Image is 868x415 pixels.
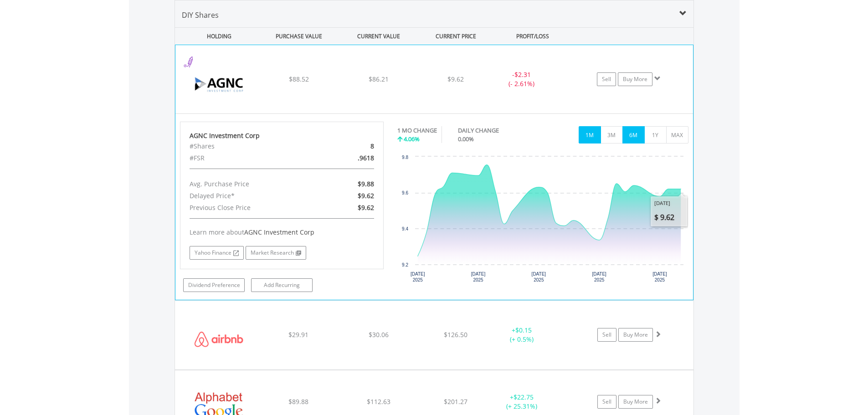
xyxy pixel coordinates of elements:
button: 3M [601,126,623,143]
a: Buy More [618,395,653,409]
span: $30.06 [369,330,389,339]
a: Market Research [246,246,306,260]
div: 1 MO CHANGE [397,126,437,135]
a: Yahoo Finance [190,246,244,260]
span: 4.06% [404,135,420,143]
span: $2.31 [514,70,531,79]
div: #Shares [183,140,315,152]
div: .9618 [315,152,381,164]
span: $0.15 [515,326,532,334]
div: HOLDING [175,28,258,45]
text: [DATE] 2025 [532,272,546,282]
div: Learn more about [190,228,375,237]
div: Delayed Price* [183,190,315,202]
img: EQU.US.ABNB.png [180,312,258,367]
a: Sell [597,328,616,342]
span: 0.00% [458,135,474,143]
img: EQU.US.AGNC.png [180,56,258,111]
span: DIY Shares [182,10,219,20]
text: [DATE] 2025 [652,272,667,282]
text: [DATE] 2025 [592,272,606,282]
span: $89.88 [288,397,308,406]
div: CURRENT PRICE [419,28,492,45]
div: DAILY CHANGE [458,126,531,135]
text: 9.4 [402,226,408,231]
div: PURCHASE VALUE [260,28,338,45]
div: CURRENT VALUE [340,28,418,45]
a: Buy More [618,328,653,342]
button: 1M [579,126,601,143]
span: $22.75 [514,393,534,401]
span: $88.52 [289,75,309,83]
a: Sell [597,395,616,409]
button: MAX [666,126,688,143]
div: PROFIT/LOSS [494,28,572,45]
span: $112.63 [367,397,390,406]
span: $29.91 [288,330,308,339]
div: Chart. Highcharts interactive chart. [397,152,688,289]
span: $9.88 [358,179,374,188]
span: $9.62 [358,203,374,212]
a: Buy More [618,72,652,86]
span: $9.62 [447,75,464,83]
text: 9.2 [402,262,408,267]
div: #FSR [183,152,315,164]
text: 9.8 [402,155,408,160]
div: - (- 2.61%) [487,70,555,88]
span: $201.27 [444,397,467,406]
div: + (+ 0.5%) [488,326,556,344]
button: 6M [622,126,645,143]
div: + (+ 25.31%) [488,393,556,411]
span: $86.21 [369,75,389,83]
span: $9.62 [358,191,374,200]
div: Avg. Purchase Price [183,178,315,190]
text: [DATE] 2025 [411,272,425,282]
span: AGNC Investment Corp [244,228,314,236]
span: $126.50 [444,330,467,339]
svg: Interactive chart [397,152,688,289]
div: AGNC Investment Corp [190,131,375,140]
a: Dividend Preference [183,278,245,292]
div: 8 [315,140,381,152]
a: Add Recurring [251,278,313,292]
button: 1Y [644,126,667,143]
text: [DATE] 2025 [471,272,486,282]
text: 9.6 [402,190,408,195]
a: Sell [597,72,616,86]
div: Previous Close Price [183,202,315,214]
